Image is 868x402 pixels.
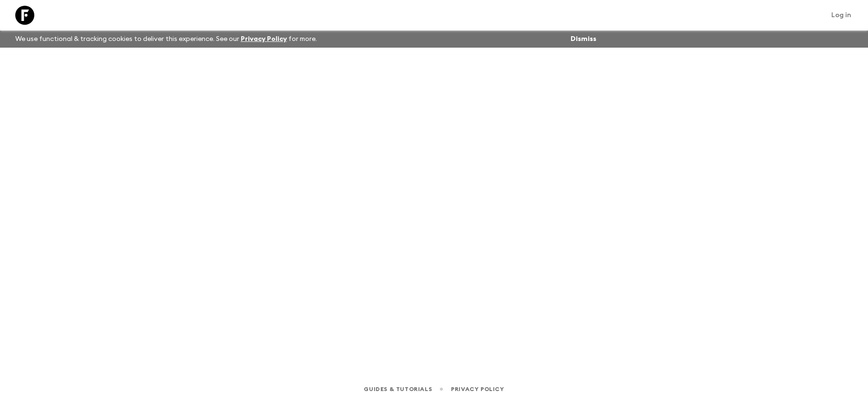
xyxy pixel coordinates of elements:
button: Dismiss [568,32,599,46]
a: Privacy Policy [451,384,504,394]
a: Log in [826,9,857,22]
a: Privacy Policy [241,36,287,42]
a: Guides & Tutorials [364,384,432,394]
p: We use functional & tracking cookies to deliver this experience. See our for more. [11,30,321,48]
